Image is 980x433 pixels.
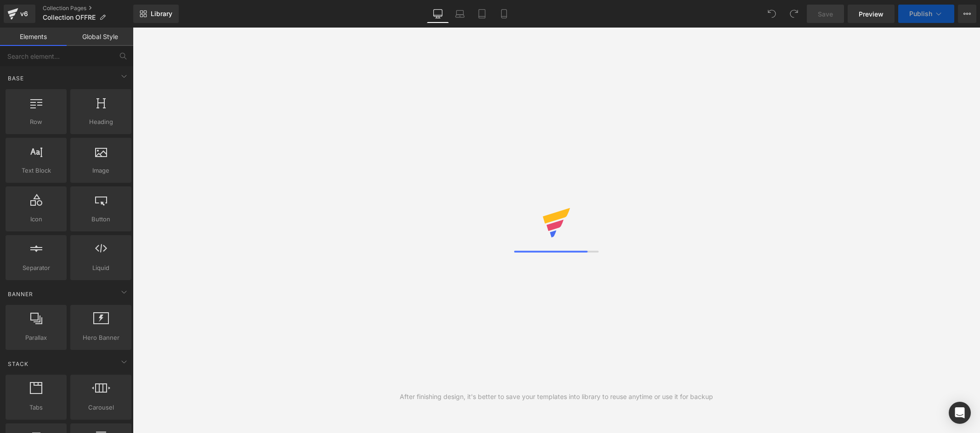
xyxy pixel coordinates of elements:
[43,14,96,21] span: Collection OFFRE
[7,290,34,298] span: Banner
[763,5,781,23] button: Undo
[493,5,515,23] a: Mobile
[73,333,129,343] span: Hero Banner
[427,5,449,23] a: Desktop
[848,5,895,23] a: Preview
[898,5,954,23] button: Publish
[73,263,129,273] span: Liquid
[8,117,64,127] span: Row
[818,9,833,19] span: Save
[4,5,35,23] a: v6
[43,5,133,12] a: Collection Pages
[73,214,129,224] span: Button
[7,360,29,368] span: Stack
[8,403,64,412] span: Tabs
[958,5,976,23] button: More
[449,5,471,23] a: Laptop
[18,8,30,20] div: v6
[73,166,129,175] span: Image
[151,10,172,18] span: Library
[8,166,64,175] span: Text Block
[67,28,133,46] a: Global Style
[8,333,64,343] span: Parallax
[8,214,64,224] span: Icon
[909,10,932,17] span: Publish
[471,5,493,23] a: Tablet
[859,9,884,19] span: Preview
[8,263,64,273] span: Separator
[73,117,129,127] span: Heading
[400,392,713,402] div: After finishing design, it's better to save your templates into library to reuse anytime or use i...
[133,5,179,23] a: New Library
[785,5,803,23] button: Redo
[73,403,129,412] span: Carousel
[949,402,971,424] div: Open Intercom Messenger
[7,74,25,83] span: Base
